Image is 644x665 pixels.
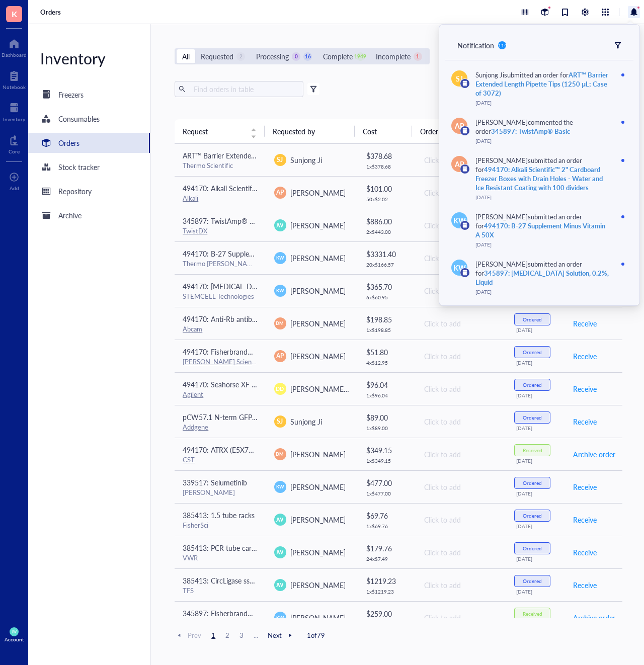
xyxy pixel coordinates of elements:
[183,126,245,137] span: Request
[175,119,265,143] th: Request
[366,589,407,595] div: 1 x $ 1219.23
[475,212,610,239] div: [PERSON_NAME] submitted an order for
[424,449,498,460] div: Click to add
[290,547,346,557] span: [PERSON_NAME]
[573,544,597,560] button: Receive
[414,52,422,61] div: 1
[290,515,346,525] span: [PERSON_NAME]
[183,586,258,595] div: TFS
[366,510,407,521] div: $ 69.76
[28,181,150,201] a: Repository
[366,412,407,423] div: $ 89.00
[366,327,407,333] div: 1 x $ 198.85
[207,631,219,640] span: 1
[183,161,258,170] div: Thermo Scientific
[573,318,597,329] span: Receive
[366,523,407,529] div: 1 x $ 69.76
[307,631,325,640] span: 1 of 79
[183,553,258,562] div: VWR
[290,155,322,165] span: Sunjong Ji
[290,351,346,361] span: [PERSON_NAME]
[523,382,542,388] div: Ordered
[573,315,597,331] button: Receive
[366,294,407,300] div: 6 x $ 60.95
[523,545,542,551] div: Ordered
[523,578,542,584] div: Ordered
[415,405,506,438] td: Click to add
[366,347,407,358] div: $ 51.80
[516,327,556,333] div: [DATE]
[366,183,407,194] div: $ 101.00
[573,547,597,558] span: Receive
[457,40,494,51] div: Notification
[424,253,498,264] div: Click to add
[366,163,407,170] div: 1 x $ 378.68
[475,118,610,136] div: [PERSON_NAME] commented the order
[3,68,26,90] a: Notebook
[445,150,633,206] a: AP[PERSON_NAME]submitted an order for494170: Alkali Scientific™ 2" Cardboard Freezer Boxes with D...
[424,351,498,362] div: Click to add
[236,52,245,61] div: 2
[183,543,317,553] span: 385413: PCR tube cardboard freezer boxes
[12,8,17,20] span: K
[183,455,195,464] a: CST
[9,148,20,154] div: Core
[498,43,507,48] div: 114
[277,155,283,164] span: SJ
[475,138,610,144] div: [DATE]
[276,614,284,621] span: KW
[573,381,597,397] button: Receive
[455,120,464,131] span: AP
[573,579,597,591] span: Receive
[366,248,407,260] div: $ 3331.40
[276,516,284,524] span: JW
[573,413,597,430] button: Receive
[366,150,407,161] div: $ 378.68
[2,36,27,58] a: Dashboard
[28,133,150,153] a: Orders
[415,209,506,241] td: Click to add
[5,636,24,642] div: Account
[516,556,556,562] div: [DATE]
[356,52,365,61] div: 1949
[415,372,506,405] td: Click to add
[290,188,346,198] span: [PERSON_NAME]
[573,481,597,492] span: Receive
[573,383,597,394] span: Receive
[445,206,633,254] a: KW[PERSON_NAME]submitted an order for494170: B-27 Supplement Minus Vitamin A 50X[DATE]
[491,126,570,136] div: 345897: TwistAmp® Basic
[276,581,284,589] span: JW
[183,422,208,432] a: Addgene
[265,119,355,143] th: Requested by
[3,116,25,122] div: Inventory
[415,340,506,372] td: Click to add
[445,112,633,150] a: AP[PERSON_NAME]commented the order345897: TwistAmp® Basic[DATE]
[573,416,597,427] span: Receive
[424,579,498,591] div: Click to add
[424,514,498,525] div: Click to add
[366,216,407,227] div: $ 886.00
[516,425,556,431] div: [DATE]
[3,100,25,122] a: Inventory
[475,241,610,247] div: [DATE]
[183,477,247,487] span: 339517: Selumetinib
[424,481,498,492] div: Click to add
[323,51,353,62] div: Complete
[28,109,150,129] a: Consumables
[290,613,346,623] span: [PERSON_NAME]
[475,70,608,98] div: ART™ Barrier Extended Length Pipette Tips (1250 μL; Case of 3072)
[573,449,615,460] span: Archive order
[516,392,556,398] div: [DATE]
[235,631,248,640] span: 3
[256,51,289,62] div: Processing
[366,556,407,562] div: 24 x $ 7.49
[523,414,542,421] div: Ordered
[183,347,372,357] span: 494170: Fisherbrand™ Low-Retention Microcentrifuge Tubes
[523,447,542,453] div: Received
[424,154,498,165] div: Click to add
[276,352,284,361] span: AP
[412,119,502,143] th: Order no.
[276,451,284,458] span: DM
[183,521,258,530] div: FisherSci
[183,248,333,259] span: 494170: B-27 Supplement Minus Vitamin A 50X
